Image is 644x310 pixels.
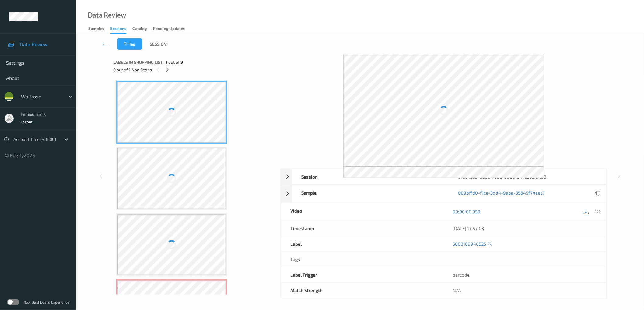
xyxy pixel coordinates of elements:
[453,225,597,231] div: [DATE] 17:57:03
[453,241,486,247] a: 5000169940525
[281,203,444,220] div: Video
[292,169,449,184] div: Session
[444,267,606,282] div: barcode
[166,59,183,65] span: 1 out of 9
[153,25,191,33] a: Pending Updates
[281,185,607,203] div: Sample889bffd0-f1ce-3dd4-9aba-35645f74eec7
[281,252,444,267] div: Tags
[281,267,444,282] div: Label Trigger
[117,38,142,50] button: Tag
[153,26,185,33] div: Pending Updates
[281,283,444,298] div: Match Strength
[110,26,126,34] div: Sessions
[110,25,132,34] a: Sessions
[458,190,545,198] a: 889bffd0-f1ce-3dd4-9aba-35645f74eec7
[88,26,104,33] div: Samples
[281,221,444,236] div: Timestamp
[113,59,163,65] span: Labels in shopping list:
[453,209,481,215] a: 00:00:00.058
[444,283,606,298] div: N/A
[132,26,147,33] div: Catalog
[150,41,167,47] span: Session:
[281,169,607,185] div: Session019915a9-095a-7b58-9b5e-544c2ca19438
[132,25,153,33] a: Catalog
[292,185,449,203] div: Sample
[281,236,444,251] div: Label
[88,25,110,33] a: Samples
[88,12,126,18] div: Data Review
[113,66,276,73] div: 0 out of 1 Non Scans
